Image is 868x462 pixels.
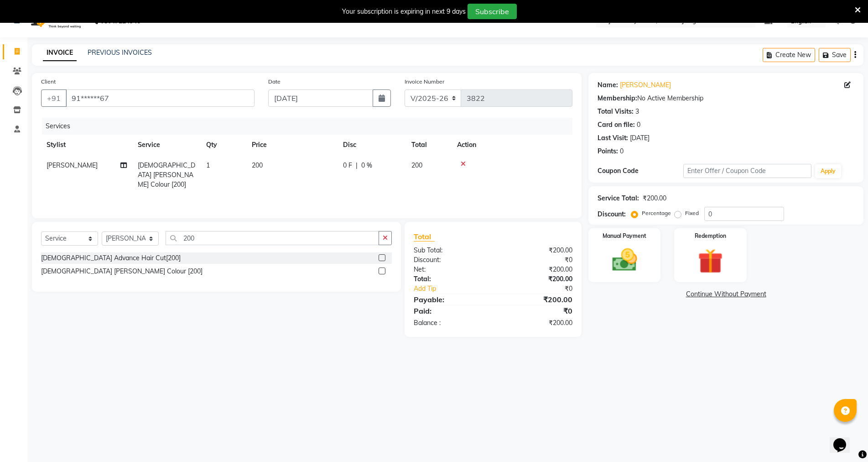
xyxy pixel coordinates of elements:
a: INVOICE [43,45,77,61]
div: 0 [637,120,640,130]
label: Redemption [695,232,726,240]
div: ₹200.00 [643,194,666,203]
div: Card on file: [598,120,635,130]
div: Service Total: [598,194,639,203]
div: Points: [598,147,618,156]
div: Services [42,118,579,135]
a: Continue Without Payment [590,289,862,299]
span: Total [414,232,435,241]
th: Price [246,135,338,155]
a: [PERSON_NAME] [620,80,671,90]
iframe: chat widget [830,425,859,453]
th: Disc [338,135,406,155]
label: Fixed [685,209,699,217]
div: ₹0 [507,284,579,294]
div: Payable: [407,294,493,305]
div: Balance : [407,318,493,328]
span: [DEMOGRAPHIC_DATA] [PERSON_NAME] Colour [200] [138,161,195,189]
label: Date [268,78,281,86]
span: | [356,161,358,170]
span: 1 [206,161,210,169]
div: ₹200.00 [493,294,579,305]
div: 3 [635,107,639,116]
div: 0 [620,147,624,156]
button: Create New [763,48,815,62]
div: Membership: [598,94,637,103]
div: ₹200.00 [493,265,579,274]
div: Coupon Code [598,166,683,176]
div: Discount: [598,210,626,219]
div: ₹200.00 [493,274,579,284]
div: ₹0 [493,305,579,316]
th: Service [132,135,201,155]
span: 0 % [361,161,372,170]
th: Qty [201,135,246,155]
span: 200 [252,161,263,169]
label: Client [41,78,56,86]
a: Add Tip [407,284,508,294]
div: Total Visits: [598,107,634,116]
div: No Active Membership [598,94,854,103]
label: Manual Payment [603,232,646,240]
div: Sub Total: [407,246,493,255]
label: Invoice Number [405,78,444,86]
button: Subscribe [468,4,517,19]
img: _gift.svg [690,246,731,277]
input: Enter Offer / Coupon Code [683,164,811,178]
div: ₹200.00 [493,246,579,255]
div: Your subscription is expiring in next 9 days [342,7,466,16]
span: 200 [411,161,422,169]
th: Total [406,135,452,155]
div: Net: [407,265,493,274]
div: [DEMOGRAPHIC_DATA] Advance Hair Cut[200] [41,253,181,263]
div: ₹0 [493,255,579,265]
div: Total: [407,274,493,284]
button: Save [819,48,851,62]
th: Action [452,135,572,155]
th: Stylist [41,135,132,155]
div: [DEMOGRAPHIC_DATA] [PERSON_NAME] Colour [200] [41,267,203,276]
input: Search or Scan [166,231,379,245]
button: Apply [815,164,841,178]
span: 0 F [343,161,352,170]
label: Percentage [642,209,671,217]
div: Last Visit: [598,133,628,143]
div: ₹200.00 [493,318,579,328]
img: _cash.svg [604,246,645,274]
div: Name: [598,80,618,90]
button: +91 [41,89,67,107]
span: [PERSON_NAME] [47,161,98,169]
div: Paid: [407,305,493,316]
div: Discount: [407,255,493,265]
input: Search by Name/Mobile/Email/Code [66,89,255,107]
a: PREVIOUS INVOICES [88,48,152,57]
div: [DATE] [630,133,650,143]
